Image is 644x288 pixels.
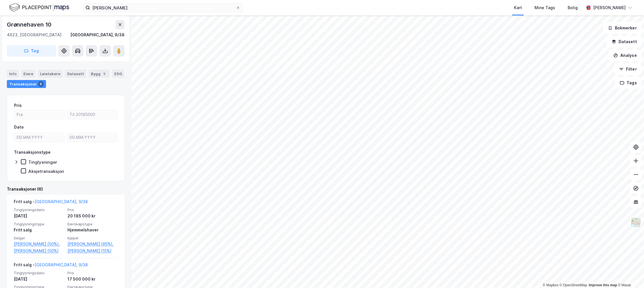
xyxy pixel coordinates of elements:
span: Tinglysningsdato [14,271,64,275]
span: Tinglysningstype [14,222,64,227]
div: 20 185 000 kr [67,213,118,219]
div: Bygg [89,70,110,78]
div: [DATE] [14,213,64,219]
span: Kjøper [67,236,118,241]
span: Pris [67,207,118,212]
div: Kontrollprogram for chat [615,261,644,288]
div: 17 500 000 kr [67,276,118,283]
input: DD.MM.YYYY [14,133,64,142]
div: Kart [514,4,522,11]
img: Z [631,217,641,228]
button: Tag [7,45,56,57]
div: Transaksjoner [7,80,46,88]
div: [DATE] [14,276,64,283]
div: Aksjetransaksjon [28,169,64,174]
div: Leietakere [38,70,63,78]
div: 6 [38,81,44,87]
div: Tinglysninger [28,159,57,165]
input: Til 20185000 [67,110,117,119]
a: [PERSON_NAME] (50%), [14,241,64,247]
div: Bolig [568,4,578,11]
button: Analyse [609,50,642,61]
div: Dato [14,124,24,131]
div: Hjemmelshaver [67,227,118,233]
div: Fritt salg - [14,261,88,271]
span: Pris [67,271,118,275]
div: Mine Tags [535,4,555,11]
span: Eierskapstype [67,222,118,227]
iframe: Chat Widget [615,261,644,288]
a: [PERSON_NAME] (50%) [14,247,64,254]
div: Info [7,70,19,78]
div: 5 [102,71,107,77]
input: Fra [14,110,64,119]
a: [PERSON_NAME] (85%), [67,241,118,247]
div: ESG [112,70,124,78]
a: [GEOGRAPHIC_DATA], 9/38 [35,199,88,204]
a: Mapbox [543,283,559,287]
span: Selger [14,236,64,241]
div: 4623, [GEOGRAPHIC_DATA] [7,31,61,38]
img: logo.f888ab2527a4732fd821a326f86c7f29.svg [9,3,69,13]
a: [GEOGRAPHIC_DATA], 9/38 [35,262,88,267]
div: Grønnehaven 10 [7,20,53,29]
div: [PERSON_NAME] [593,4,626,11]
div: Eiere [21,70,35,78]
input: DD.MM.YYYY [67,133,117,142]
a: [PERSON_NAME] (15%) [67,247,118,254]
div: Transaksjoner (6) [7,186,125,193]
div: [GEOGRAPHIC_DATA], 9/38 [70,31,125,38]
button: Bokmerker [603,22,642,34]
div: Fritt salg [14,227,64,233]
a: Improve this map [589,283,617,287]
div: Transaksjonstype [14,149,51,156]
button: Tags [615,77,642,89]
a: OpenStreetMap [560,283,587,287]
button: Datasett [607,36,642,47]
span: Tinglysningsdato [14,207,64,212]
input: Søk på adresse, matrikkel, gårdeiere, leietakere eller personer [90,3,236,12]
div: Fritt salg - [14,198,88,207]
div: Datasett [65,70,86,78]
button: Filter [614,63,642,75]
div: Pris [14,102,22,109]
